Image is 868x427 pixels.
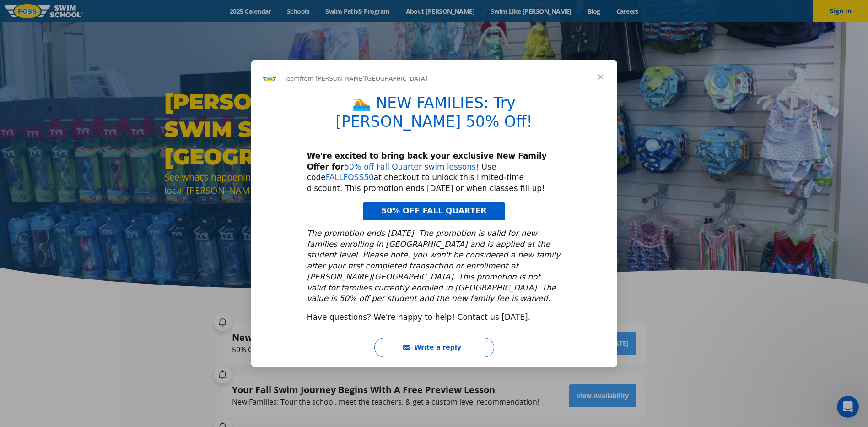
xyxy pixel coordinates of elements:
a: ! [476,162,479,171]
span: Close [584,60,617,93]
a: 50% OFF FALL QUARTER [363,202,505,220]
img: Profile image for Team [262,71,277,86]
button: Write a reply [374,338,494,357]
i: The promotion ends [DATE]. The promotion is valid for new families enrolling in [GEOGRAPHIC_DATA]... [307,229,561,303]
span: from [PERSON_NAME][GEOGRAPHIC_DATA] [300,75,427,82]
a: FALLFOSS50 [326,173,374,182]
span: 50% OFF FALL QUARTER [381,206,486,215]
span: Team [284,75,300,82]
a: 50% off Fall Quarter swim lessons [344,162,476,171]
div: Have questions? We're happy to help! Contact us [DATE]. [307,312,561,323]
div: Use code at checkout to unlock this limited-time discount. This promotion ends [DATE] or when cla... [307,151,561,194]
b: We're excited to bring back your exclusive New Family Offer for [307,151,547,171]
h1: 🏊 NEW FAMILIES: Try [PERSON_NAME] 50% Off! [307,94,561,137]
